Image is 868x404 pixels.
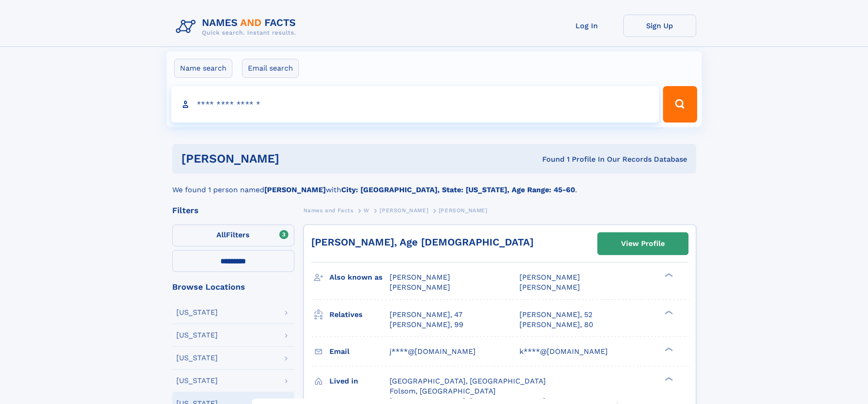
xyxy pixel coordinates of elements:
[390,320,463,330] a: [PERSON_NAME], 99
[303,205,354,216] a: Names and Facts
[598,233,688,255] a: View Profile
[329,307,390,322] h3: Relatives
[390,273,450,281] span: [PERSON_NAME]
[176,377,218,384] div: [US_STATE]
[621,233,665,254] div: View Profile
[216,230,226,239] span: All
[172,15,303,39] img: Logo Names and Facts
[364,205,370,216] a: W
[176,354,218,362] div: [US_STATE]
[181,153,411,164] h1: [PERSON_NAME]
[364,207,370,214] span: W
[390,283,450,291] span: [PERSON_NAME]
[311,236,534,248] a: [PERSON_NAME], Age [DEMOGRAPHIC_DATA]
[519,320,593,330] a: [PERSON_NAME], 80
[411,154,687,164] div: Found 1 Profile In Our Records Database
[172,225,294,246] label: Filters
[264,185,326,194] b: [PERSON_NAME]
[380,205,428,216] a: [PERSON_NAME]
[380,207,428,214] span: [PERSON_NAME]
[663,376,673,382] div: ❯
[242,59,299,78] label: Email search
[329,270,390,285] h3: Also known as
[172,283,294,291] div: Browse Locations
[171,86,659,123] input: search input
[519,283,580,291] span: [PERSON_NAME]
[174,59,232,78] label: Name search
[663,86,697,123] button: Search Button
[439,207,488,214] span: [PERSON_NAME]
[390,310,462,320] a: [PERSON_NAME], 47
[663,272,673,278] div: ❯
[519,273,580,281] span: [PERSON_NAME]
[663,309,673,315] div: ❯
[172,174,696,195] div: We found 1 person named with .
[550,15,623,37] a: Log In
[172,206,294,215] div: Filters
[341,185,575,194] b: City: [GEOGRAPHIC_DATA], State: [US_STATE], Age Range: 45-60
[663,346,673,352] div: ❯
[329,344,390,359] h3: Email
[623,15,696,37] a: Sign Up
[390,387,496,395] span: Folsom, [GEOGRAPHIC_DATA]
[176,332,218,339] div: [US_STATE]
[390,377,546,385] span: [GEOGRAPHIC_DATA], [GEOGRAPHIC_DATA]
[176,309,218,316] div: [US_STATE]
[329,373,390,389] h3: Lived in
[519,310,592,320] a: [PERSON_NAME], 52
